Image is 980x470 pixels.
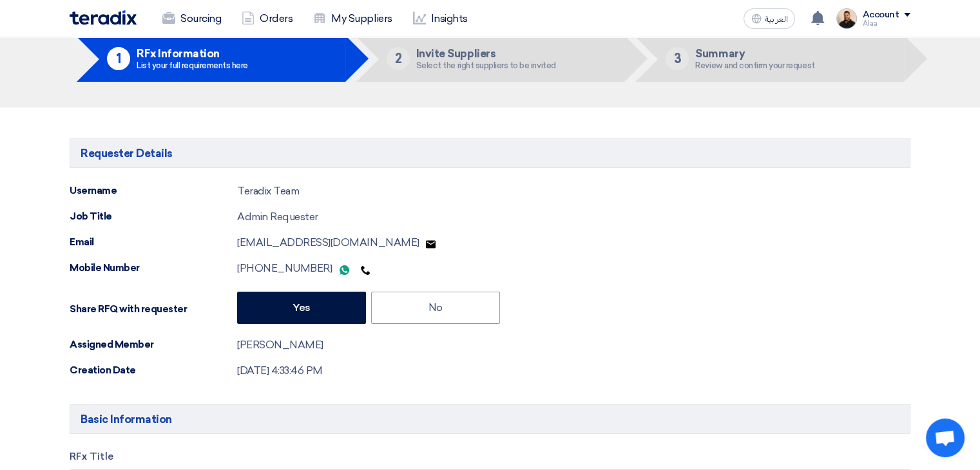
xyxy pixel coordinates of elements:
[237,292,366,324] label: Yes
[137,48,248,59] h5: RFx Information
[70,138,910,168] h5: Requester Details
[237,209,318,225] div: Admin Requester
[237,363,323,379] div: [DATE] 4:33:46 PM
[137,61,248,70] div: List your full requirements here
[237,235,441,250] div: [EMAIL_ADDRESS][DOMAIN_NAME]
[862,20,910,27] div: Alaa
[237,337,323,353] div: [PERSON_NAME]
[70,302,237,317] div: Share RFQ with requester
[70,261,237,276] div: Mobile Number
[70,235,237,250] div: Email
[70,183,237,198] div: Username
[70,449,910,464] label: RFx Title
[744,8,795,29] button: العربية
[403,5,478,33] a: Insights
[152,5,231,33] a: Sourcing
[666,47,689,70] div: 3
[231,5,303,33] a: Orders
[862,10,899,21] div: Account
[107,47,130,70] div: 1
[695,48,814,59] h5: Summary
[387,47,410,70] div: 2
[926,418,965,457] a: Open chat
[303,5,402,33] a: My Suppliers
[416,61,556,70] div: Select the right suppliers to be invited
[371,292,500,324] label: No
[237,183,299,199] div: Teradix Team
[70,337,237,352] div: Assigned Member
[416,48,556,59] h5: Invite Suppliers
[764,15,787,24] span: العربية
[237,261,376,276] div: [PHONE_NUMBER]
[70,10,137,25] img: Teradix logo
[695,61,814,70] div: Review and confirm your request
[70,404,910,434] h5: Basic Information
[836,8,857,29] img: MAA_1717931611039.JPG
[70,209,237,224] div: Job Title
[70,363,237,378] div: Creation Date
